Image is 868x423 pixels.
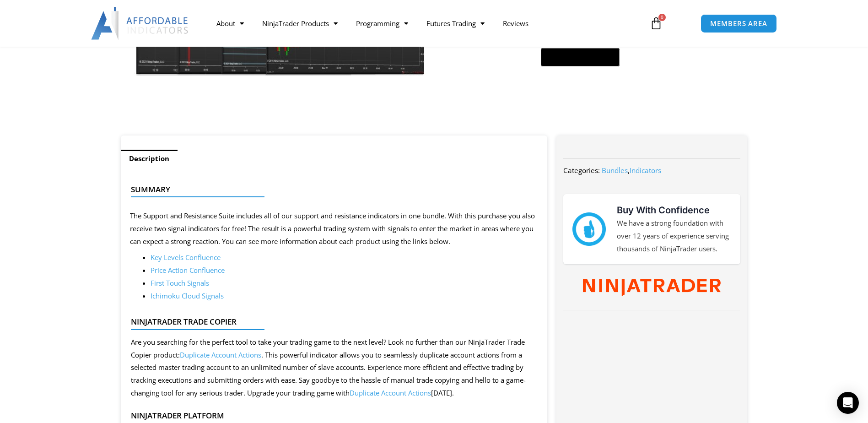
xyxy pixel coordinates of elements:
[494,13,538,34] a: Reviews
[572,212,605,245] img: mark thumbs good 43913 | Affordable Indicators – NinjaTrader
[837,392,859,414] div: Open Intercom Messenger
[658,14,666,21] span: 0
[617,217,731,255] p: We have a strong foundation with over 12 years of experience serving thousands of NinjaTrader users.
[701,14,777,33] a: MEMBERS AREA
[121,150,178,168] a: Description
[541,48,620,66] button: Buy with GPay
[207,13,639,34] nav: Menu
[710,20,767,27] span: MEMBERS AREA
[583,279,721,296] img: NinjaTrader Wordmark color RGB | Affordable Indicators – NinjaTrader
[253,13,347,34] a: NinjaTrader Products
[180,350,261,359] a: Duplicate Account Actions
[636,10,676,37] a: 0
[417,13,494,34] a: Futures Trading
[151,253,221,262] a: Key Levels Confluence
[602,166,628,175] a: Bundles
[131,185,530,194] h4: Summary
[563,166,600,175] span: Categories:
[630,166,661,175] a: Indicators
[131,336,530,400] div: Are you searching for the perfect tool to take your trading game to the next level? Look no furth...
[347,13,417,34] a: Programming
[617,203,731,217] h3: Buy With Confidence
[131,317,530,326] h4: NinjaTrader Trade Copier
[350,388,431,397] a: Duplicate Account Actions
[462,72,729,80] iframe: PayPal Message 1
[151,291,224,300] a: Ichimoku Cloud Signals
[131,411,530,420] h4: NinjaTrader Platform
[602,166,661,175] span: ,
[207,13,253,34] a: About
[130,210,539,248] p: The Support and Resistance Suite includes all of our support and resistance indicators in one bun...
[151,266,225,275] a: Price Action Confluence
[151,278,209,287] a: First Touch Signals
[91,7,189,40] img: LogoAI | Affordable Indicators – NinjaTrader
